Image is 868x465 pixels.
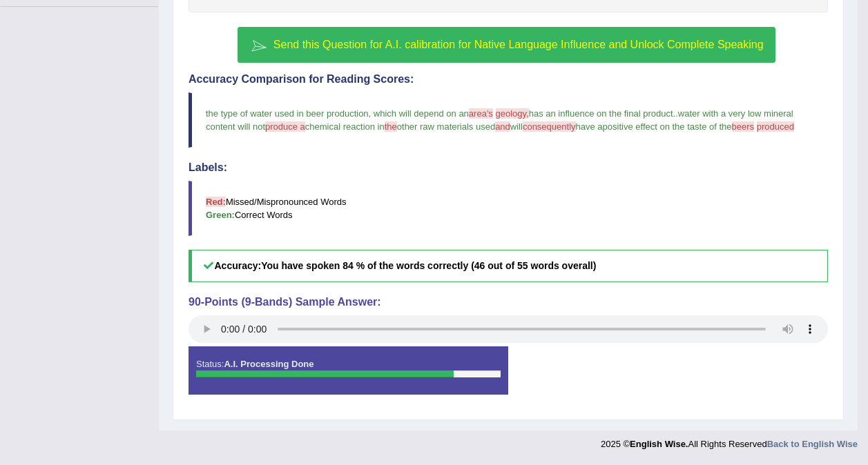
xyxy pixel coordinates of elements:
[469,108,493,119] span: area's
[189,250,828,282] h5: Accuracy:
[305,121,385,132] span: chemical reaction in
[529,108,673,119] span: has an influence on the final product
[206,108,469,119] span: the type of water used in beer production, which will depend on an
[189,346,508,395] div: Status:
[206,197,226,207] b: Red:
[673,108,676,119] span: .
[510,121,523,132] span: will
[523,121,576,132] span: consequently
[675,108,678,119] span: .
[206,210,235,220] b: Green:
[189,161,828,174] h4: Labels:
[576,121,603,132] span: have a
[189,181,828,236] blockquote: Missed/Mispronounced Words Correct Words
[397,121,495,132] span: other raw materials used
[265,121,305,132] span: produce a
[732,121,755,132] span: beers
[767,439,858,449] a: Back to English Wise
[385,121,397,132] span: the
[630,439,688,449] strong: English Wise.
[601,431,858,451] div: 2025 © All Rights Reserved
[238,27,775,63] button: Send this Question for A.I. calibration for Native Language Influence and Unlock Complete Speaking
[273,39,764,50] span: Send this Question for A.I. calibration for Native Language Influence and Unlock Complete Speaking
[603,121,732,132] span: positive effect on the taste of the
[224,359,314,369] strong: A.I. Processing Done
[757,121,794,132] span: produced
[261,260,596,271] b: You have spoken 84 % of the words correctly (46 out of 55 words overall)
[495,121,510,132] span: and
[189,73,828,86] h4: Accuracy Comparison for Reading Scores:
[496,108,529,119] span: geology,
[189,296,828,308] h4: 90-Points (9-Bands) Sample Answer:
